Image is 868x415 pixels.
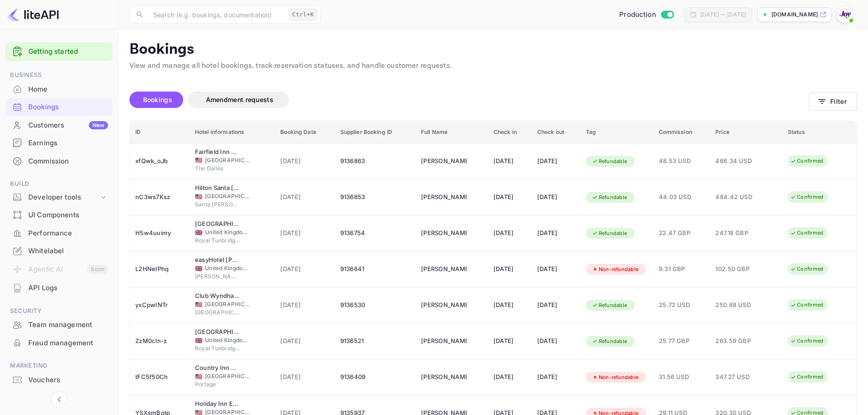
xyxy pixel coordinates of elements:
div: Bookings [28,102,108,113]
a: Vouchers [5,371,113,388]
span: [GEOGRAPHIC_DATA] [205,372,251,380]
div: Fraud management [28,338,108,348]
div: Confirmed [784,227,829,239]
div: Commission [28,156,108,167]
span: United Kingdom of Great Britain and Northern Ireland [195,266,202,272]
div: [DATE] [537,154,575,169]
span: 44.03 USD [659,192,705,202]
div: Non-refundable [586,264,645,275]
span: 25.77 GBP [659,336,705,346]
div: Refundable [586,228,633,239]
a: Earnings [5,134,113,151]
p: [DOMAIN_NAME] [771,10,818,19]
a: Commission [5,153,113,169]
div: Helen Quinn [421,226,467,241]
span: 102.50 GBP [715,264,761,274]
div: API Logs [28,283,108,293]
div: [DATE] [537,226,575,241]
div: Refundable [586,336,633,347]
span: [DATE] [280,372,329,382]
th: Status [782,121,857,143]
div: [DATE] [493,334,526,348]
span: United States of America [195,374,202,379]
div: Switch to Sandbox mode [616,10,677,20]
th: Booking Date [275,121,334,143]
a: UI Components [5,206,113,223]
span: [GEOGRAPHIC_DATA] [205,300,251,308]
span: United Kingdom of [GEOGRAPHIC_DATA] and [GEOGRAPHIC_DATA] [205,228,251,236]
div: UI Components [5,206,113,224]
div: Erin Bigler [421,370,467,384]
span: Royal Tunbridge [PERSON_NAME] [195,344,241,353]
div: [DATE] — [DATE] [700,10,746,19]
span: 250.88 USD [715,300,761,310]
div: Ctrl+K [289,9,317,20]
span: United Kingdom of [GEOGRAPHIC_DATA] and [GEOGRAPHIC_DATA] [205,264,251,272]
div: 9136530 [340,298,410,313]
span: Production [619,10,656,20]
div: Royal Wells Hotel [195,328,241,337]
div: ZzM0cln-z [135,334,184,348]
div: Hilton Santa Cruz/Scotts Valley [195,184,241,193]
th: Check out [532,121,580,143]
div: New [89,121,108,129]
div: [DATE] [537,298,575,313]
div: Christine Bartkovitz [421,298,467,313]
a: Bookings [5,98,113,115]
span: 347.27 USD [715,372,761,382]
th: Price [710,121,782,143]
a: Team management [5,316,113,333]
button: Filter [809,92,857,111]
div: Fraud management [5,334,113,352]
div: Refundable [586,156,633,167]
span: 22.47 GBP [659,228,705,238]
div: Whitelabel [28,246,108,256]
span: United Kingdom of [GEOGRAPHIC_DATA] and [GEOGRAPHIC_DATA] [205,336,251,344]
a: API Logs [5,279,113,296]
div: Veronica Nkansah [421,262,467,277]
div: xfQwk_oJb [135,154,184,169]
a: CustomersNew [5,117,113,133]
div: Country Inn & Suites by Radisson, Portage, IN [195,364,241,373]
div: Performance [28,228,108,239]
span: 25.72 USD [659,300,705,310]
div: [DATE] [537,370,575,384]
span: 466.34 USD [715,156,761,166]
div: Refundable [586,300,633,311]
span: Portage [195,380,241,389]
span: United Kingdom of Great Britain and Northern Ireland [195,338,202,343]
div: Fairfield Inn & Suites The Dalles [195,148,241,157]
div: Holiday Inn Express Chillicothe East, an IHG Hotel [195,400,241,409]
span: Build [5,179,113,189]
div: 9136754 [340,226,410,241]
div: 9136641 [340,262,410,277]
p: View and manage all hotel bookings, track reservation statuses, and handle customer requests. [129,61,857,72]
div: [DATE] [493,262,526,277]
span: The Dalles [195,164,241,173]
div: [DATE] [537,262,575,277]
th: Check in [488,121,532,143]
span: Amendment requests [206,96,273,103]
div: nC3ws7Ksz [135,190,184,205]
div: [DATE] [493,370,526,384]
a: Getting started [28,46,108,57]
div: easyHotel Milton Keynes [195,256,241,265]
div: Bookings [5,98,113,116]
div: Confirmed [784,335,829,347]
span: Business [5,70,113,80]
div: Developer tools [5,190,113,205]
div: [DATE] [493,298,526,313]
p: Bookings [129,41,857,59]
th: Supplier Booking ID [335,121,416,143]
div: 9136409 [340,370,410,384]
div: Performance [5,225,113,242]
span: 9.31 GBP [659,264,705,274]
a: Whitelabel [5,242,113,259]
span: [DATE] [280,300,329,310]
span: Security [5,306,113,316]
div: Confirmed [784,191,829,203]
button: Collapse navigation [51,391,67,408]
div: Vouchers [5,371,113,389]
div: Confirmed [784,299,829,311]
img: LiteAPI logo [7,7,59,22]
